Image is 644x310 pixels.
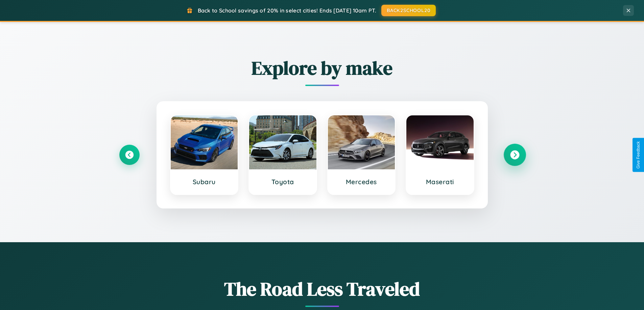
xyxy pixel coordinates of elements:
[381,5,436,16] button: BACK2SCHOOL20
[636,141,641,169] div: Give Feedback
[119,276,525,302] h1: The Road Less Traveled
[198,7,376,14] span: Back to School savings of 20% in select cities! Ends [DATE] 10am PT.
[119,55,525,81] h2: Explore by make
[177,178,231,186] h3: Subaru
[413,178,467,186] h3: Maserati
[256,178,310,186] h3: Toyota
[335,178,388,186] h3: Mercedes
